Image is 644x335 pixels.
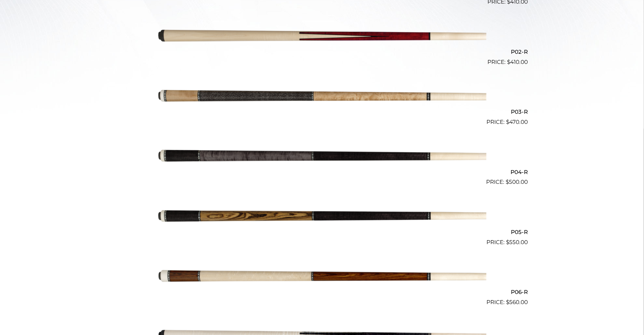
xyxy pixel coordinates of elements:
[116,106,528,118] h2: P03-R
[506,299,528,305] bdi: 560.00
[116,69,528,126] a: P03-R $470.00
[158,249,486,304] img: P06-R
[116,129,528,186] a: P04-R $500.00
[507,59,510,65] span: $
[507,59,528,65] bdi: 410.00
[158,69,486,124] img: P03-R
[116,286,528,298] h2: P06-R
[158,129,486,184] img: P04-R
[506,299,509,305] span: $
[116,9,528,66] a: P02-R $410.00
[116,166,528,178] h2: P04-R
[506,179,509,185] span: $
[506,119,528,125] bdi: 470.00
[506,119,509,125] span: $
[116,226,528,238] h2: P05-R
[506,239,528,245] bdi: 550.00
[506,179,528,185] bdi: 500.00
[116,46,528,58] h2: P02-R
[116,249,528,307] a: P06-R $560.00
[506,239,509,245] span: $
[158,9,486,64] img: P02-R
[158,189,486,244] img: P05-R
[116,189,528,246] a: P05-R $550.00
